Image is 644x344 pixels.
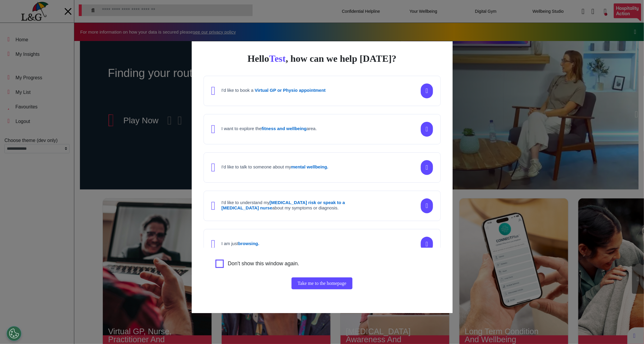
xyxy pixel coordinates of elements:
h4: I am just [221,241,259,246]
button: Take me to the homepage [292,277,352,289]
div: Hello , how can we help [DATE]? [204,53,441,64]
strong: [MEDICAL_DATA] risk or speak to a [MEDICAL_DATA] nurse [221,200,345,210]
strong: mental wellbeing. [291,164,328,169]
button: Open Preferences [7,326,21,341]
span: Test [269,53,286,64]
h4: I want to explore the area. [221,126,317,131]
strong: browsing. [238,241,259,246]
h4: I'd like to talk to someone about my [221,164,328,170]
strong: fitness and wellbeing [262,126,307,131]
label: Don't show this window again. [228,260,299,268]
h4: I'd like to understand my about my symptoms or diagnosis. [221,200,364,211]
strong: Virtual GP or Physio appointment [255,88,326,93]
input: Agree to privacy policy [215,260,224,268]
h4: I'd like to book a [221,88,326,93]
